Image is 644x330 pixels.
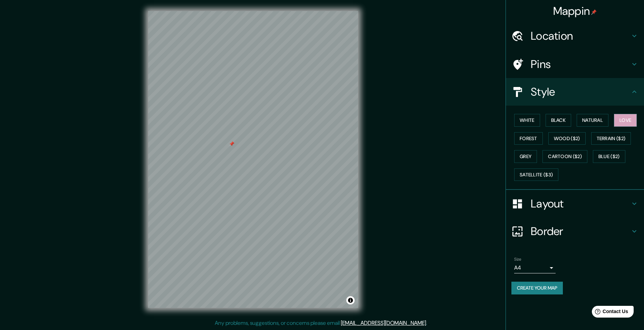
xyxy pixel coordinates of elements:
canvas: Map [148,11,358,308]
button: Wood ($2) [548,132,586,145]
button: Satellite ($3) [514,168,558,181]
div: Style [506,78,644,106]
button: Toggle attribution [346,296,355,304]
img: pin-icon.png [591,9,597,15]
button: Create your map [511,282,563,294]
button: Terrain ($2) [591,132,631,145]
h4: Border [531,224,630,238]
div: A4 [514,262,556,273]
button: Natural [577,114,608,127]
button: Grey [514,150,537,163]
div: Border [506,217,644,245]
h4: Style [531,85,630,99]
button: Blue ($2) [593,150,625,163]
h4: Layout [531,197,630,211]
button: Black [546,114,571,127]
button: Forest [514,132,543,145]
p: Any problems, suggestions, or concerns please email . [215,319,427,327]
div: Location [506,22,644,50]
label: Size [514,256,521,262]
div: Pins [506,50,644,78]
div: . [428,319,430,327]
h4: Pins [531,57,630,71]
iframe: Help widget launcher [583,303,636,322]
button: Love [614,114,637,127]
div: . [427,319,428,327]
button: White [514,114,540,127]
h4: Mappin [553,4,597,18]
a: [EMAIL_ADDRESS][DOMAIN_NAME] [341,319,426,327]
h4: Location [531,29,630,43]
div: Layout [506,190,644,217]
button: Cartoon ($2) [542,150,587,163]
